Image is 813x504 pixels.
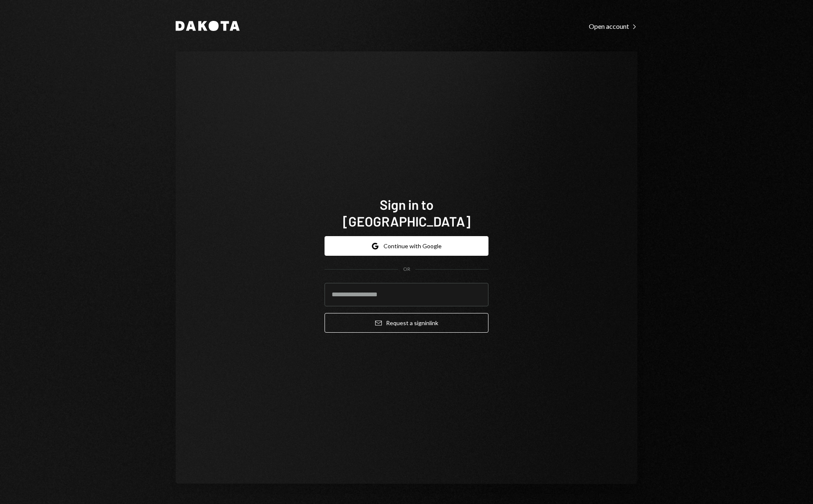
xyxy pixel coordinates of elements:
[325,196,488,229] h1: Sign in to [GEOGRAPHIC_DATA]
[589,21,637,31] a: Open account
[403,266,410,273] div: OR
[325,236,488,256] button: Continue with Google
[325,313,488,333] button: Request a signinlink
[589,22,637,31] div: Open account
